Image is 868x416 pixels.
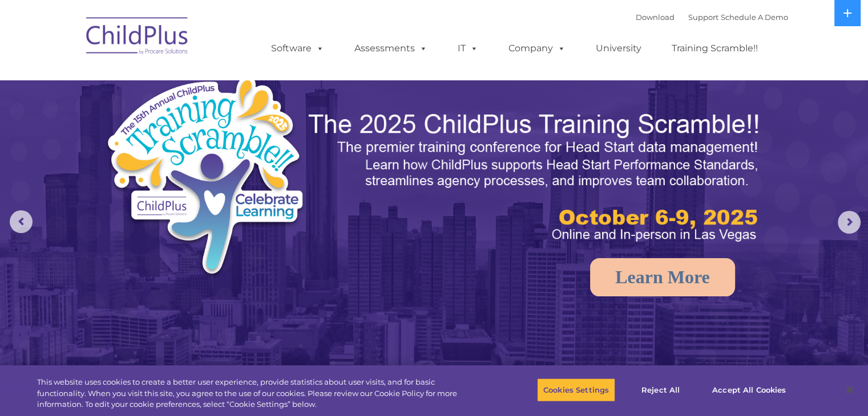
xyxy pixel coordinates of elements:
a: Download [636,13,675,22]
a: Training Scramble!! [660,37,769,60]
button: Close [837,377,862,402]
span: Last name [159,75,193,84]
font: | [636,13,788,22]
a: Company [497,37,577,60]
img: ChildPlus by Procare Solutions [80,9,195,66]
a: Learn More [590,258,735,296]
a: IT [446,37,490,60]
div: This website uses cookies to create a better user experience, provide statistics about user visit... [37,377,478,410]
span: Phone number [159,122,207,130]
a: Software [260,37,336,60]
button: Accept All Cookies [706,378,792,402]
button: Reject All [625,378,696,402]
a: Schedule A Demo [721,13,788,22]
a: Support [688,13,718,22]
a: University [584,37,653,60]
button: Cookies Settings [537,378,615,402]
a: Assessments [343,37,439,60]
